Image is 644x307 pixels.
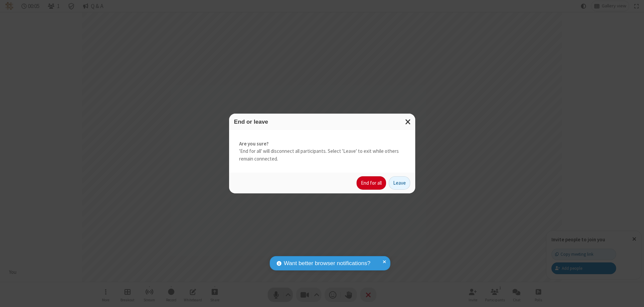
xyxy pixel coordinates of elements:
button: Close modal [401,114,415,130]
div: 'End for all' will disconnect all participants. Select 'Leave' to exit while others remain connec... [229,130,415,173]
button: Leave [389,176,410,190]
span: Want better browser notifications? [284,259,370,268]
button: End for all [357,176,386,190]
h3: End or leave [234,119,410,125]
strong: Are you sure? [239,140,405,148]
